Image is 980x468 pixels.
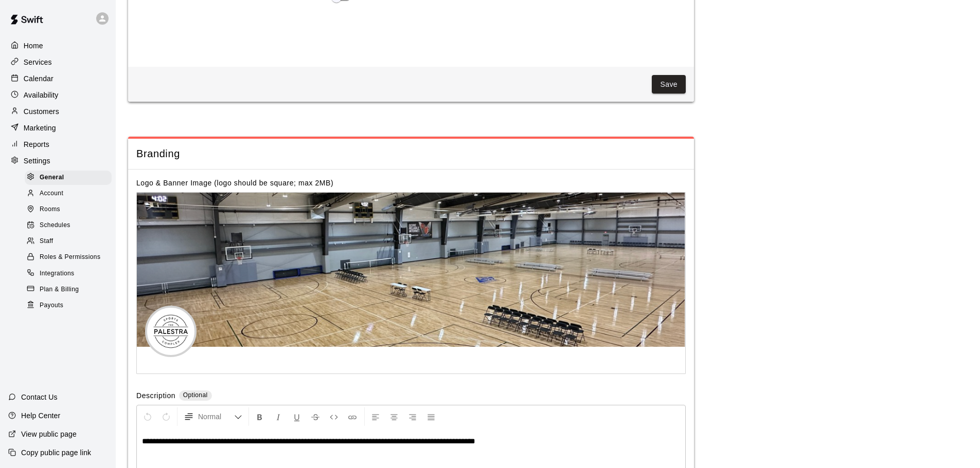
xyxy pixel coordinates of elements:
p: Reports [24,139,49,149]
p: Help Center [21,410,60,421]
div: Schedules [25,218,112,233]
span: Schedules [40,220,70,231]
span: Plan & Billing [40,285,79,295]
div: Account [25,186,112,201]
a: Home [8,38,108,53]
div: General [25,171,112,185]
div: Roles & Permissions [25,250,112,265]
a: Rooms [25,202,116,218]
a: Payouts [25,297,116,313]
button: Save [652,75,686,94]
span: Integrations [40,269,75,279]
p: Availability [24,90,59,100]
p: Calendar [24,73,54,84]
p: Customers [24,106,59,117]
p: Copy public page link [21,447,91,458]
button: Format Italics [270,407,287,426]
a: Marketing [8,120,108,136]
span: General [40,173,64,183]
label: Logo & Banner Image (logo should be square; max 2MB) [136,179,333,187]
p: Settings [24,156,50,166]
a: Account [25,185,116,201]
a: Availability [8,87,108,103]
a: Roles & Permissions [25,250,116,266]
a: Settings [8,153,108,169]
div: Integrations [25,267,112,281]
span: Account [40,189,63,199]
div: Rooms [25,202,112,217]
p: Contact Us [21,392,58,402]
span: Payouts [40,301,63,311]
button: Format Underline [288,407,306,426]
span: Rooms [40,204,60,215]
div: Payouts [25,298,112,313]
p: View public page [21,429,77,439]
div: Staff [25,234,112,249]
button: Formatting Options [180,407,246,426]
a: Reports [8,137,108,152]
p: Marketing [24,123,56,133]
label: Description [136,390,175,402]
a: Staff [25,234,116,250]
button: Insert Link [344,407,361,426]
button: Justify Align [422,407,440,426]
div: Plan & Billing [25,283,112,297]
a: Schedules [25,218,116,234]
a: General [25,170,116,185]
button: Redo [157,407,175,426]
p: Home [24,41,43,51]
span: Normal [198,411,234,422]
button: Left Align [367,407,384,426]
button: Right Align [404,407,421,426]
button: Format Bold [251,407,269,426]
span: Staff [40,236,53,247]
span: Optional [183,391,208,399]
a: Calendar [8,71,108,86]
button: Center Align [385,407,403,426]
button: Format Strikethrough [307,407,324,426]
a: Services [8,54,108,70]
span: Roles & Permissions [40,252,100,263]
span: Branding [136,147,686,161]
a: Plan & Billing [25,282,116,297]
button: Insert Code [325,407,343,426]
a: Customers [8,104,108,119]
p: Services [24,57,52,67]
a: Integrations [25,266,116,282]
button: Undo [139,407,156,426]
